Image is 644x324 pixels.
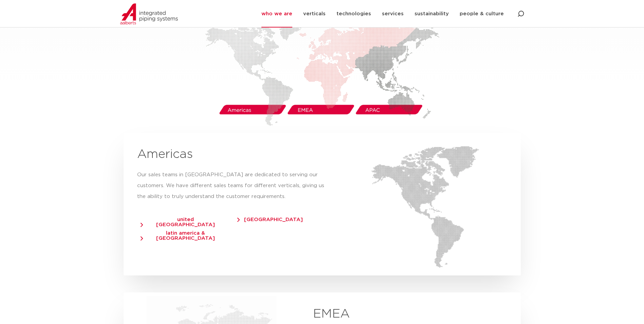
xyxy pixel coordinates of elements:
a: united [GEOGRAPHIC_DATA] [141,214,234,227]
a: [GEOGRAPHIC_DATA] [237,214,313,222]
p: Our sales teams in [GEOGRAPHIC_DATA] are dedicated to serving our customers. We have different sa... [137,169,331,202]
h2: EMEA [313,306,507,322]
span: [GEOGRAPHIC_DATA] [237,217,303,222]
a: latin america & [GEOGRAPHIC_DATA] [141,227,234,241]
span: united [GEOGRAPHIC_DATA] [141,217,224,227]
span: latin america & [GEOGRAPHIC_DATA] [141,231,224,241]
h2: Americas [137,146,331,163]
